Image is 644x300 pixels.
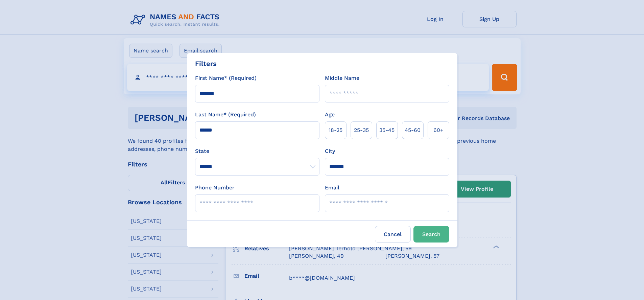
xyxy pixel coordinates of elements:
[325,74,359,82] label: Middle Name
[195,184,235,192] label: Phone Number
[375,226,411,243] label: Cancel
[405,126,421,134] span: 45‑60
[413,226,449,243] button: Search
[325,184,339,192] label: Email
[329,126,342,134] span: 18‑25
[195,59,217,69] div: Filters
[195,111,256,119] label: Last Name* (Required)
[195,147,319,155] label: State
[379,126,395,134] span: 35‑45
[354,126,369,134] span: 25‑35
[433,126,444,134] span: 60+
[325,147,335,155] label: City
[325,111,335,119] label: Age
[195,74,257,82] label: First Name* (Required)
